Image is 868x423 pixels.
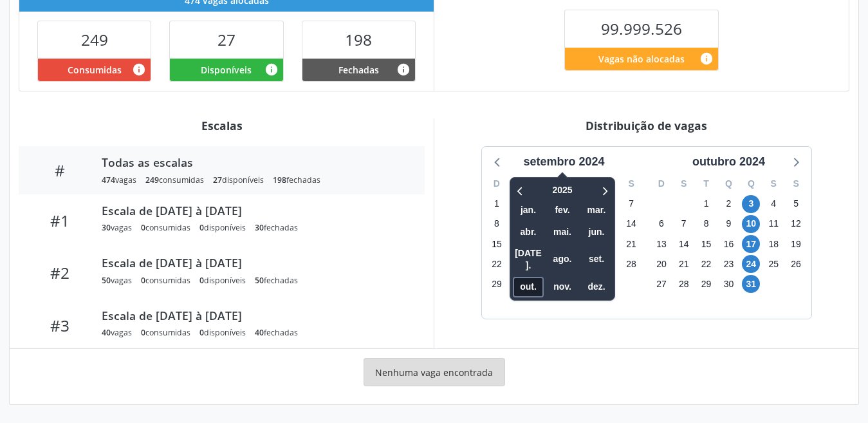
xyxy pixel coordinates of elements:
[81,29,108,50] span: 249
[697,215,716,233] span: terça-feira, 8 de outubro de 2024
[68,63,122,77] span: Consumidas
[764,235,782,253] span: sexta-feira, 18 de outubro de 2024
[102,174,136,185] div: vagas
[102,155,407,169] div: Todas as escalas
[488,275,506,293] span: domingo, 29 de setembro de 2024
[762,174,785,194] div: S
[141,327,190,338] div: consumidas
[199,222,204,233] span: 0
[601,18,682,39] span: 99.999.526
[199,275,246,286] div: disponíveis
[513,200,544,220] span: janeiro 2000
[622,195,640,213] span: sábado, 7 de setembro de 2024
[345,29,372,50] span: 198
[396,62,411,77] i: Vagas alocadas e sem marcações associadas que tiveram sua disponibilidade fechada
[28,316,93,335] div: #3
[199,327,246,338] div: disponíveis
[581,277,612,297] span: dezembro 2000
[132,62,146,77] i: Vagas alocadas que possuem marcações associadas
[742,215,760,233] span: quinta-feira, 10 de outubro de 2024
[697,275,716,293] span: terça-feira, 29 de outubro de 2024
[508,174,530,194] div: S
[687,153,770,171] div: outubro 2024
[213,174,264,185] div: disponíveis
[547,249,578,269] span: agosto 2000
[719,275,737,293] span: quarta-feira, 30 de outubro de 2024
[675,215,693,233] span: segunda-feira, 7 de outubro de 2024
[102,308,407,323] div: Escala de [DATE] à [DATE]
[255,327,298,338] div: fechadas
[28,211,93,230] div: #1
[488,195,506,213] span: domingo, 1 de setembro de 2024
[199,327,204,338] span: 0
[787,195,805,213] span: sábado, 5 de outubro de 2024
[102,256,407,270] div: Escala de [DATE] à [DATE]
[273,174,286,185] span: 198
[488,235,506,253] span: domingo, 15 de setembro de 2024
[717,174,740,194] div: Q
[28,161,93,180] div: #
[697,235,716,253] span: terça-feira, 15 de outubro de 2024
[338,63,379,77] span: Fechadas
[513,277,544,297] span: outubro 2000
[273,174,320,185] div: fechadas
[622,235,640,253] span: sábado, 21 de setembro de 2024
[719,255,737,273] span: quarta-feira, 23 de outubro de 2024
[255,275,298,286] div: fechadas
[742,255,760,273] span: quinta-feira, 24 de outubro de 2024
[764,215,782,233] span: sexta-feira, 11 de outubro de 2024
[264,62,279,77] i: Vagas alocadas e sem marcações associadas
[255,222,264,233] span: 30
[742,235,760,253] span: quinta-feira, 17 de outubro de 2024
[102,327,111,338] span: 40
[145,174,159,185] span: 249
[675,275,693,293] span: segunda-feira, 28 de outubro de 2024
[742,275,760,293] span: quinta-feira, 31 de outubro de 2024
[364,358,505,386] div: Nenhuma vaga encontrada
[488,255,506,273] span: domingo, 22 de setembro de 2024
[102,327,132,338] div: vagas
[652,235,670,253] span: domingo, 13 de outubro de 2024
[141,275,190,286] div: consumidas
[255,327,264,338] span: 40
[102,275,132,286] div: vagas
[102,222,111,233] span: 30
[513,243,544,276] span: julho 2000
[787,255,805,273] span: sábado, 26 de outubro de 2024
[699,52,714,66] i: Quantidade de vagas restantes do teto de vagas
[652,275,670,293] span: domingo, 27 de outubro de 2024
[675,255,693,273] span: segunda-feira, 21 de outubro de 2024
[201,63,252,77] span: Disponíveis
[217,29,235,50] span: 27
[620,174,643,194] div: S
[141,327,145,338] span: 0
[652,255,670,273] span: domingo, 20 de outubro de 2024
[199,275,204,286] span: 0
[742,195,760,213] span: quinta-feira, 3 de outubro de 2024
[764,255,782,273] span: sexta-feira, 25 de outubro de 2024
[672,174,695,194] div: S
[28,263,93,282] div: #2
[255,222,298,233] div: fechadas
[697,255,716,273] span: terça-feira, 22 de outubro de 2024
[622,215,640,233] span: sábado, 14 de setembro de 2024
[581,200,612,220] span: março 2000
[518,153,609,171] div: setembro 2024
[486,174,508,194] div: D
[719,235,737,253] span: quarta-feira, 16 de outubro de 2024
[787,235,805,253] span: sábado, 19 de outubro de 2024
[488,215,506,233] span: domingo, 8 de setembro de 2024
[443,118,849,133] div: Distribuição de vagas
[719,195,737,213] span: quarta-feira, 2 de outubro de 2024
[719,215,737,233] span: quarta-feira, 9 de outubro de 2024
[598,52,685,66] span: Vagas não alocadas
[787,215,805,233] span: sábado, 12 de outubro de 2024
[675,235,693,253] span: segunda-feira, 14 de outubro de 2024
[547,200,578,220] span: fevereiro 2000
[141,222,145,233] span: 0
[19,118,425,133] div: Escalas
[764,195,782,213] span: sexta-feira, 4 de outubro de 2024
[255,275,264,286] span: 50
[141,222,190,233] div: consumidas
[547,277,578,297] span: novembro 2000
